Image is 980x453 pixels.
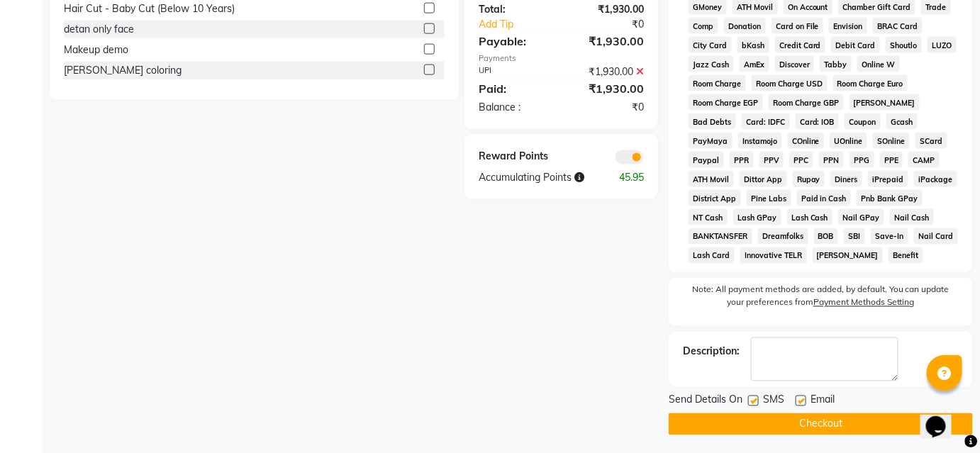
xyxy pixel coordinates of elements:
[759,152,784,168] span: PPV
[689,152,724,168] span: Paypal
[724,18,766,34] span: Donation
[64,22,134,37] div: detan only face
[813,247,884,264] span: [PERSON_NAME]
[740,56,769,72] span: AmEx
[468,80,562,97] div: Paid:
[689,228,752,245] span: BANKTANSFER
[669,393,742,410] span: Send Details On
[730,152,754,168] span: PPR
[733,209,781,225] span: Lash GPay
[64,1,235,16] div: Hair Cut - Baby Cut (Below 10 Years)
[830,133,867,149] span: UOnline
[689,37,732,53] span: City Card
[468,17,577,32] a: Add Tip
[775,56,815,72] span: Discover
[793,171,825,187] span: Rupay
[737,37,769,53] span: bKash
[689,190,741,206] span: District App
[796,113,840,130] span: Card: IOB
[561,2,655,17] div: ₹1,930.00
[831,37,880,53] span: Debit Card
[819,152,844,168] span: PPN
[752,75,828,91] span: Room Charge USD
[850,152,874,168] span: PPG
[740,247,807,264] span: Innovative TELR
[868,171,908,187] span: iPrepaid
[789,152,813,168] span: PPC
[797,190,852,206] span: Paid in Cash
[561,33,655,50] div: ₹1,930.00
[920,396,966,439] iframe: chat widget
[857,56,900,72] span: Online W
[577,17,655,32] div: ₹0
[758,228,808,245] span: Dreamfolks
[468,100,562,115] div: Balance :
[689,209,728,225] span: NT Cash
[769,94,844,111] span: Room Charge GBP
[747,190,791,206] span: Pine Labs
[833,75,908,91] span: Room Charge Euro
[561,65,655,79] div: ₹1,930.00
[683,284,959,315] label: Note: All payment methods are added, by default. You can update your preferences from
[689,94,763,111] span: Room Charge EGP
[683,345,740,359] div: Description:
[772,18,824,34] span: Card on File
[468,33,562,50] div: Payable:
[608,170,655,185] div: 45.95
[689,171,734,187] span: ATH Movil
[914,228,958,245] span: Nail Card
[829,18,867,34] span: Envision
[468,65,562,79] div: UPI
[740,171,787,187] span: Dittor App
[880,152,903,168] span: PPE
[830,171,862,187] span: Diners
[775,37,826,53] span: Credit Card
[889,247,923,264] span: Benefit
[873,133,910,149] span: SOnline
[886,113,918,130] span: Gcash
[689,113,736,130] span: Bad Debts
[886,37,922,53] span: Shoutlo
[468,149,562,164] div: Reward Points
[814,228,839,245] span: BOB
[468,2,562,17] div: Total:
[871,228,908,245] span: Save-In
[857,190,923,206] span: Pnb Bank GPay
[915,133,947,149] span: SCard
[928,37,957,53] span: LUZO
[845,113,881,130] span: Coupon
[64,63,182,78] div: [PERSON_NAME] coloring
[838,209,884,225] span: Nail GPay
[908,152,940,168] span: CAMP
[561,80,655,97] div: ₹1,930.00
[689,18,718,34] span: Comp
[844,228,865,245] span: SBI
[820,56,852,72] span: Tabby
[890,209,934,225] span: Nail Cash
[787,209,833,225] span: Lash Cash
[763,393,784,410] span: SMS
[669,413,973,435] button: Checkout
[479,52,644,65] div: Payments
[788,133,825,149] span: COnline
[468,170,608,185] div: Accumulating Points
[689,133,733,149] span: PayMaya
[64,43,128,57] div: Makeup demo
[811,393,835,410] span: Email
[850,94,920,111] span: [PERSON_NAME]
[689,247,735,264] span: Lash Card
[742,113,790,130] span: Card: IDFC
[689,75,746,91] span: Room Charge
[873,18,923,34] span: BRAC Card
[914,171,957,187] span: iPackage
[561,100,655,115] div: ₹0
[689,56,734,72] span: Jazz Cash
[813,296,915,309] label: Payment Methods Setting
[738,133,782,149] span: Instamojo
